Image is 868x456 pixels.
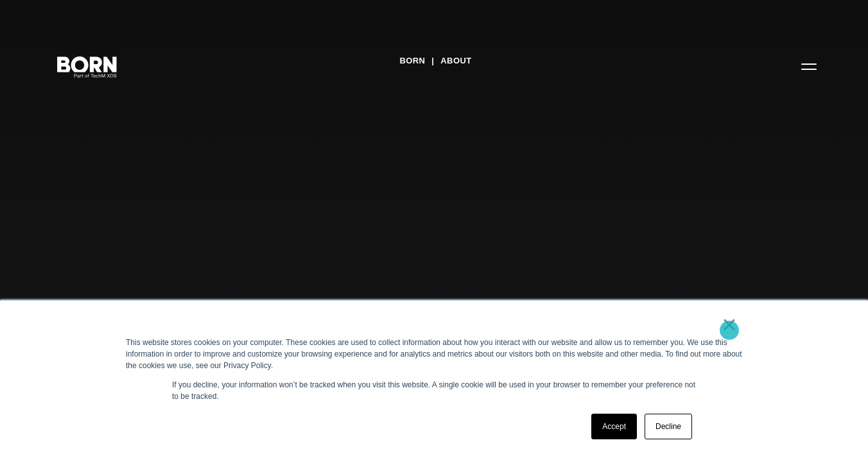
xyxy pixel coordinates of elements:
p: If you decline, your information won’t be tracked when you visit this website. A single cookie wi... [172,379,696,402]
a: BORN [399,51,425,71]
a: Decline [645,414,692,439]
a: About [440,51,471,71]
a: × [722,319,737,330]
button: Open [794,53,824,80]
div: This website stores cookies on your computer. These cookies are used to collect information about... [126,337,742,371]
a: Accept [591,414,637,439]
